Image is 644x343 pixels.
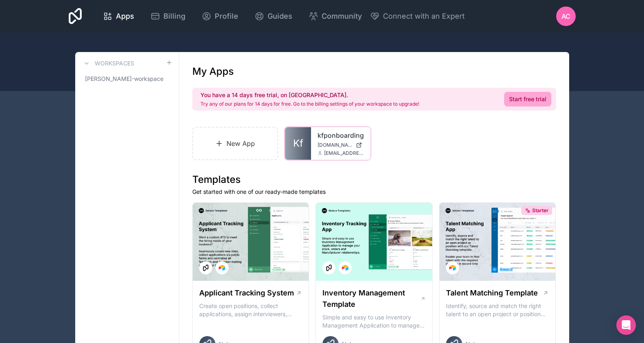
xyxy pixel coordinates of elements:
h1: Inventory Management Template [322,287,420,310]
img: Airtable Logo [342,265,348,271]
p: Get started with one of our ready-made templates [192,188,556,196]
span: [EMAIL_ADDRESS][DOMAIN_NAME] [324,150,364,156]
span: Profile [215,11,238,22]
a: Profile [195,7,245,25]
span: Kf [293,137,303,150]
h1: Talent Matching Template [446,287,538,299]
button: Connect with an Expert [370,11,465,22]
h1: Templates [192,173,556,186]
span: [DOMAIN_NAME] [318,142,352,148]
img: Airtable Logo [449,265,456,271]
a: Apps [96,7,141,25]
h2: You have a 14 days free trial, on [GEOGRAPHIC_DATA]. [200,91,419,99]
p: Create open positions, collect applications, assign interviewers, centralise candidate feedback a... [199,302,302,318]
a: [PERSON_NAME]-workspace [82,72,172,86]
span: Starter [532,207,548,214]
a: Billing [144,7,192,25]
a: Workspaces [82,59,134,68]
span: AC [561,11,570,21]
a: Start free trial [504,92,551,106]
h1: My Apps [192,65,234,78]
h3: Workspaces [95,59,134,67]
a: Community [302,7,368,25]
h1: Applicant Tracking System [199,287,294,299]
img: Airtable Logo [219,265,225,271]
a: [DOMAIN_NAME] [318,142,364,148]
p: Identify, source and match the right talent to an open project or position with our Talent Matchi... [446,302,549,318]
a: kfponboarding [318,130,364,140]
a: Guides [248,7,299,25]
span: Community [322,11,362,22]
span: Apps [116,11,134,22]
div: Open Intercom Messenger [616,315,636,335]
span: Billing [163,11,185,22]
p: Try any of our plans for 14 days for free. Go to the billing settings of your workspace to upgrade! [200,101,419,107]
p: Simple and easy to use Inventory Management Application to manage your stock, orders and Manufact... [322,313,426,330]
a: New App [192,127,278,160]
a: Kf [285,127,311,160]
span: [PERSON_NAME]-workspace [85,75,163,83]
span: Connect with an Expert [383,11,465,22]
span: Guides [268,11,292,22]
